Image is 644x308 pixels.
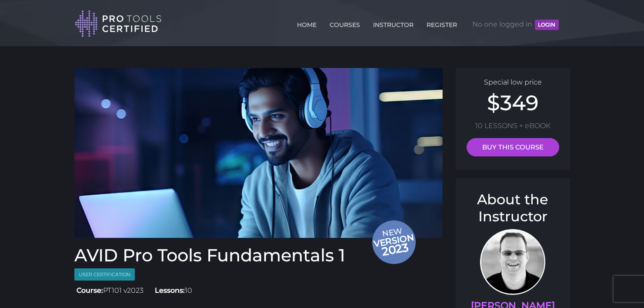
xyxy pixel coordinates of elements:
[424,16,459,30] a: REGISTER
[467,138,559,156] a: BUY THIS COURSE
[74,286,143,294] span: PT101 v2023
[480,229,545,295] img: AVID Expert Instructor, Professor Scott Beckett profile photo
[153,286,192,294] span: 10
[74,247,443,264] h1: AVID Pro Tools Fundamentals 1
[74,68,443,238] a: Newversion 2023
[372,226,418,260] span: New
[372,234,415,246] span: version
[472,11,558,37] span: No one logged in
[295,16,319,30] a: HOME
[75,10,162,38] img: Pro Tools Certified Logo
[74,68,443,238] img: Pro tools certified Fundamentals 1 Course cover
[327,16,362,30] a: COURSES
[535,20,558,30] button: LOGIN
[464,92,561,113] h2: $349
[74,268,135,281] span: User Certification
[372,239,417,260] span: 2023
[464,191,561,225] h3: About the Instructor
[77,286,103,294] strong: Course:
[371,16,416,30] a: INSTRUCTOR
[484,78,542,86] span: Special low price
[155,286,185,294] strong: Lessons:
[464,120,561,132] p: 10 LESSONS + eBOOK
